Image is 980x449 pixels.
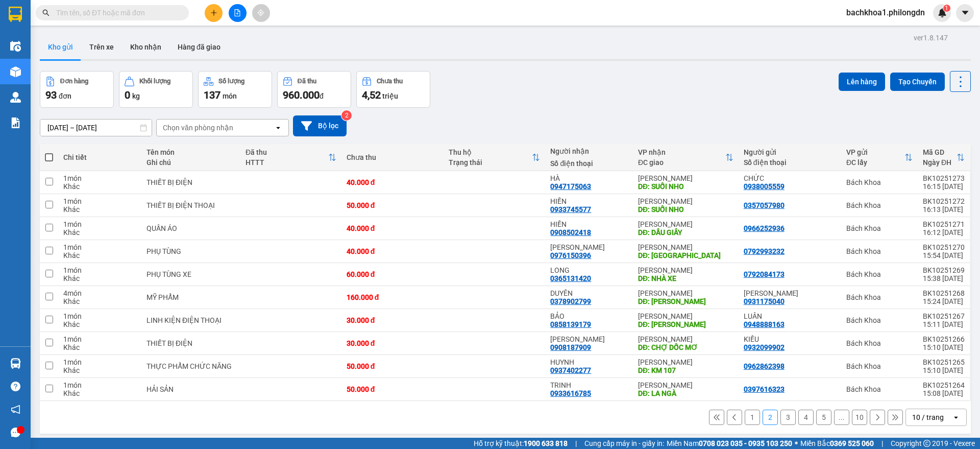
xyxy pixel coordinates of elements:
div: [PERSON_NAME] [638,312,733,320]
div: Ngày ĐH [923,158,957,167]
div: 0378902799 [550,297,591,305]
div: 15:08 [DATE] [923,389,965,397]
strong: 0708 023 035 - 0935 103 250 [699,439,792,447]
button: Hàng đã giao [169,35,229,59]
button: 5 [816,410,831,425]
th: Toggle SortBy [444,144,546,171]
div: Khác [63,343,136,351]
span: copyright [923,440,930,447]
div: KIỀU [744,335,836,343]
button: Số lượng137món [198,71,272,108]
div: Chọn văn phòng nhận [163,123,233,133]
div: TRINH [550,381,628,389]
input: Select a date range. [40,120,152,136]
button: file-add [229,4,247,22]
div: DĐ: SUỐI NHO [638,182,733,191]
span: đ [320,92,324,100]
span: bachkhoa1.philongdn [838,6,933,19]
div: 0966252936 [744,224,785,232]
div: 1 món [63,358,136,366]
div: Khác [63,251,136,259]
span: ⚪️ [795,441,798,445]
div: BK10251273 [923,174,965,182]
div: 15:38 [DATE] [923,274,965,282]
div: 0365131420 [550,274,591,282]
div: Khác [63,205,136,214]
span: 4,52 [362,89,381,101]
div: 1 món [63,381,136,389]
div: 40.000 đ [347,247,438,255]
span: | [575,438,577,449]
input: Tìm tên, số ĐT hoặc mã đơn [56,7,177,18]
img: warehouse-icon [10,66,21,77]
div: PHỤ TÙNG XE [146,270,235,278]
div: DĐ: SUỐI NHO [638,205,733,214]
div: 0357057980 [744,201,785,209]
div: DĐ: DẦU GIÂY [638,228,733,237]
div: Bách Khoa [846,385,913,393]
div: BK10251266 [923,335,965,343]
button: Trên xe [81,35,122,59]
span: notification [11,405,20,414]
button: Khối lượng0kg [119,71,193,108]
div: 0962862398 [744,362,785,370]
div: DĐ: NINH PHÁT [638,297,733,305]
div: BK10251268 [923,289,965,297]
div: VP nhận [638,148,725,156]
div: 0948888163 [744,320,785,328]
div: 50.000 đ [347,362,438,370]
div: GIA LÊ [550,335,628,343]
div: 10 / trang [912,412,944,422]
div: HÀ [550,174,628,182]
strong: 0369 525 060 [830,439,874,447]
svg: open [274,124,282,132]
div: BẢO [550,312,628,320]
div: ĐC lấy [846,158,904,167]
div: 16:15 [DATE] [923,182,965,191]
div: 1 món [63,335,136,343]
div: BK10251271 [923,220,965,228]
div: 0858139179 [550,320,591,328]
div: DUY NGUYỄN [550,243,628,251]
div: Bách Khoa [846,224,913,232]
div: 0931175040 [744,297,785,305]
div: [PERSON_NAME] [638,289,733,297]
div: Số điện thoại [550,159,628,168]
div: Bách Khoa [846,247,913,255]
div: Bách Khoa [846,339,913,347]
div: 0908187909 [550,343,591,351]
div: 15:10 [DATE] [923,343,965,351]
div: ver 1.8.147 [914,32,948,43]
div: 40.000 đ [347,178,438,186]
img: warehouse-icon [10,358,21,369]
div: Thu hộ [449,148,532,156]
svg: open [952,413,960,421]
img: warehouse-icon [10,41,21,52]
strong: 1900 633 818 [524,439,568,447]
span: caret-down [961,8,970,17]
div: THIẾT BỊ ĐIỆN [146,178,235,186]
span: Cung cấp máy in - giấy in: [584,438,664,449]
div: Khối lượng [139,78,170,85]
div: Đã thu [298,78,316,85]
div: DĐ: CHỢ DỐC MƠ [638,343,733,351]
span: triệu [382,92,398,100]
div: BK10251269 [923,266,965,274]
button: Đơn hàng93đơn [40,71,114,108]
div: DĐ: BÌNH LỘC [638,251,733,259]
button: plus [205,4,223,22]
div: 30.000 đ [347,339,438,347]
div: HIỀN [550,220,628,228]
div: 0938005559 [744,182,785,191]
div: PHỤ TÙNG [146,247,235,255]
div: Khác [63,274,136,282]
button: Chưa thu4,52 triệu [356,71,430,108]
div: Số lượng [218,78,244,85]
button: 2 [763,410,778,425]
div: 4 món [63,289,136,297]
div: HẢI HIỀN [744,289,836,297]
div: 16:13 [DATE] [923,205,965,214]
div: VP gửi [846,148,904,156]
div: Bách Khoa [846,316,913,324]
th: Toggle SortBy [918,144,970,171]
